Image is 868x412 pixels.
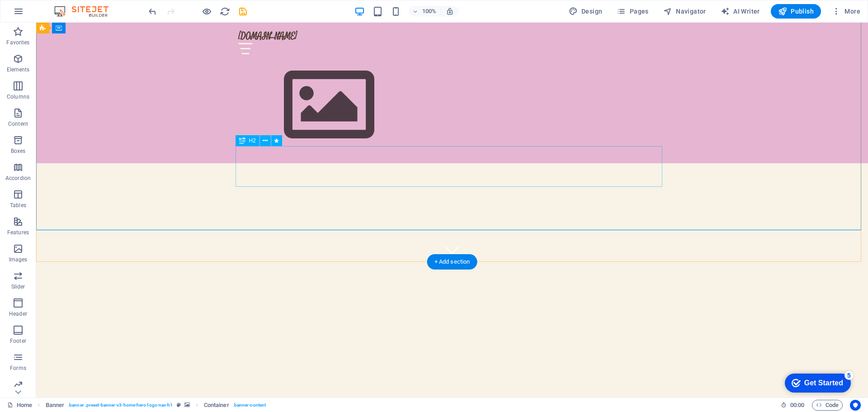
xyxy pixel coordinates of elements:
button: More [828,4,864,19]
div: Get Started [27,10,66,18]
button: reload [219,6,230,17]
p: Content [8,120,28,128]
span: : [797,402,798,408]
span: Navigator [663,7,706,16]
p: Forms [10,365,26,372]
button: Design [565,4,606,19]
button: AI Writer [717,4,764,19]
button: Code [812,400,843,411]
h6: Session time [781,400,805,411]
p: Tables [10,202,26,209]
button: Click here to leave preview mode and continue editing [201,6,212,17]
p: Favorites [6,39,29,46]
div: 5 [67,2,76,11]
img: Editor Logo [52,6,120,17]
button: Navigator [660,4,710,19]
span: Publish [778,7,814,16]
i: This element contains a background [184,403,190,407]
button: 100% [409,6,441,17]
p: Footer [10,337,26,345]
div: Design (Ctrl+Alt+Y) [565,4,606,19]
p: Slider [11,283,25,290]
button: Usercentrics [850,400,861,411]
p: Images [9,256,28,263]
span: Code [816,400,839,411]
span: AI Writer [721,7,760,16]
i: This element is a customizable preset [177,403,181,407]
i: Undo: Add element (Ctrl+Z) [147,6,158,17]
nav: breadcrumb [46,400,266,411]
i: Save (Ctrl+S) [238,6,248,17]
span: Design [569,7,603,16]
h6: 100% [422,6,437,17]
span: H2 [249,138,256,143]
p: Accordion [5,175,31,182]
span: . banner-content [233,400,266,411]
span: Click to select. Double-click to edit [46,400,65,411]
button: Pages [613,4,652,19]
p: Features [7,229,29,236]
span: 00 00 [790,400,804,411]
span: Pages [617,7,648,16]
button: save [237,6,248,17]
p: Columns [7,93,29,100]
span: Click to select. Double-click to edit [204,400,229,411]
i: Reload page [220,6,230,17]
div: Get Started 5 items remaining, 0% complete [7,5,73,24]
button: Publish [771,4,821,19]
i: On resize automatically adjust zoom level to fit chosen device. [446,7,454,15]
button: undo [147,6,158,17]
span: . banner .preset-banner-v3-home-hero-logo-nav-h1 [68,400,173,411]
p: Elements [7,66,30,73]
p: Header [9,310,27,317]
a: Click to cancel selection. Double-click to open Pages [7,400,32,411]
span: More [832,7,860,16]
p: Boxes [11,147,26,155]
div: + Add section [427,254,477,270]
